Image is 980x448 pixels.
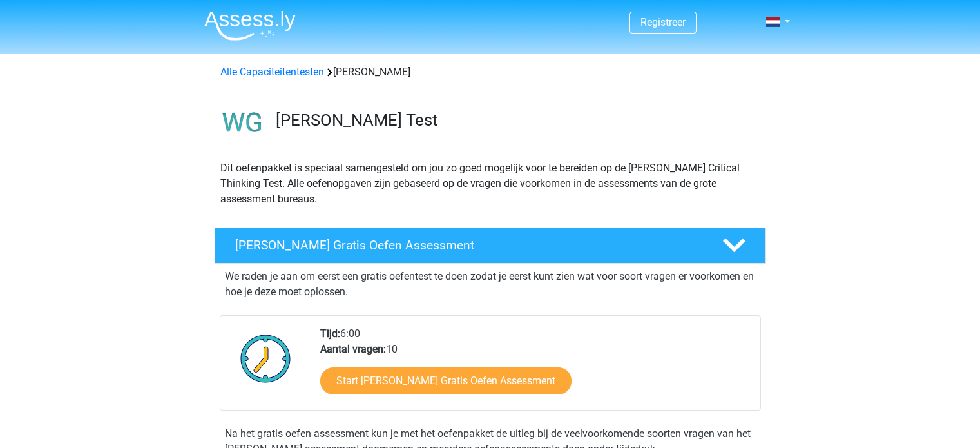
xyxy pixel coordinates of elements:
p: Dit oefenpakket is speciaal samengesteld om jou zo goed mogelijk voor te bereiden op de [PERSON_N... [220,161,760,207]
b: Aantal vragen: [320,343,386,355]
a: Start [PERSON_NAME] Gratis Oefen Assessment [320,367,572,394]
img: Klok [233,326,298,391]
b: Tijd: [320,327,340,340]
img: Assessly [204,10,296,41]
h3: [PERSON_NAME] Test [276,110,756,130]
h4: [PERSON_NAME] Gratis Oefen Assessment [235,238,702,253]
img: watson glaser [215,95,270,150]
a: Registreer [640,16,686,28]
a: [PERSON_NAME] Gratis Oefen Assessment [209,228,771,264]
p: We raden je aan om eerst een gratis oefentest te doen zodat je eerst kunt zien wat voor soort vra... [225,269,756,300]
div: 6:00 10 [311,326,760,410]
div: [PERSON_NAME] [215,64,765,80]
a: Alle Capaciteitentesten [220,66,324,78]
